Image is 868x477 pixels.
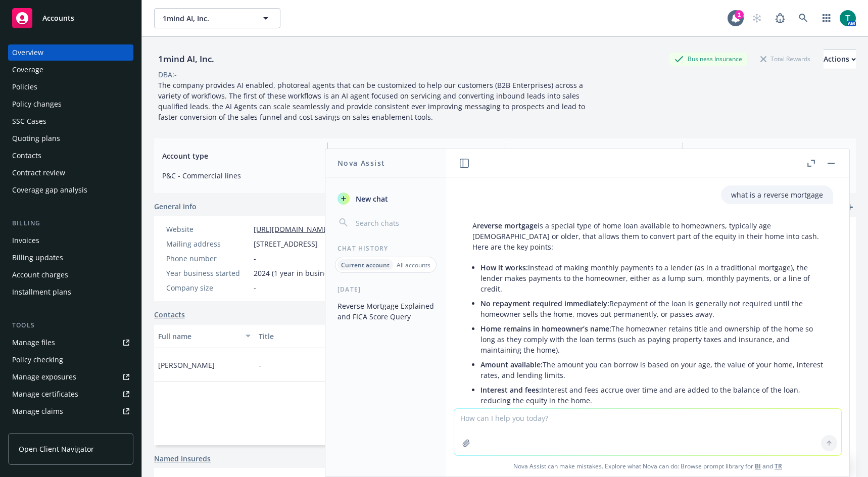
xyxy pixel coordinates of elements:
[480,324,611,333] span: Home remains in homeowner’s name:
[158,360,215,370] span: [PERSON_NAME]
[844,201,856,213] a: add
[8,182,133,198] a: Coverage gap analysis
[755,53,815,65] div: Total Rewards
[354,194,388,204] span: New chat
[480,321,823,357] li: The homeowner retains title and ownership of the home so long as they comply with the loan terms ...
[8,335,133,351] a: Manage files
[731,189,823,200] p: what is a reverse mortgage
[166,253,250,264] div: Phone number
[12,403,63,419] div: Manage claims
[12,386,78,402] div: Manage certificates
[12,130,60,147] div: Quoting plans
[259,360,261,370] span: -
[735,10,744,19] div: 1
[840,10,856,26] img: photo
[8,148,133,164] a: Contacts
[163,13,250,24] span: 1mind AI, Inc.
[341,261,390,269] p: Current account
[8,284,133,300] a: Installment plans
[12,250,63,266] div: Billing updates
[8,62,133,78] a: Coverage
[480,383,823,408] li: Interest and fees accrue over time and are added to the balance of the loan, reducing the equity ...
[12,267,68,283] div: Account charges
[8,96,133,112] a: Policy changes
[254,268,337,278] span: 2024 (1 year in business)
[480,263,528,272] span: How it works:
[8,232,133,249] a: Invoices
[166,282,250,293] div: Company size
[480,299,609,308] span: No repayment required immediately:
[480,260,823,296] li: Instead of making monthly payments to a lender (as in a traditional mortgage), the lender makes p...
[154,453,211,464] a: Named insureds
[325,285,446,294] div: [DATE]
[259,331,340,342] div: Title
[158,80,587,122] span: The company provides AI enabled, photoreal agents that can be customized to help our customers (B...
[254,253,256,264] span: -
[333,298,438,325] button: Reverse Mortgage Explained and FICA Score Query
[12,182,87,198] div: Coverage gap analysis
[42,14,74,22] span: Accounts
[162,170,315,181] span: P&C - Commercial lines
[775,462,782,470] a: TR
[8,218,133,228] div: Billing
[8,420,133,437] a: Manage BORs
[8,386,133,402] a: Manage certificates
[254,224,330,234] a: [URL][DOMAIN_NAME]
[12,369,76,385] div: Manage exposures
[8,79,133,95] a: Policies
[166,224,250,234] div: Website
[12,352,63,368] div: Policy checking
[162,151,315,161] span: Account type
[8,4,133,32] a: Accounts
[154,201,197,212] span: General info
[154,53,218,66] div: 1mind AI, Inc.
[12,232,39,249] div: Invoices
[824,50,856,69] div: Actions
[8,130,133,147] a: Quoting plans
[354,216,434,230] input: Search chats
[8,267,133,283] a: Account charges
[12,62,43,78] div: Coverage
[8,320,133,330] div: Tools
[8,165,133,181] a: Contract review
[154,324,255,348] button: Full name
[154,8,280,28] button: 1mind AI, Inc.
[12,420,60,437] div: Manage BORs
[480,360,543,369] span: Amount available:
[793,8,813,28] a: Search
[669,53,747,65] div: Business Insurance
[824,49,856,69] button: Actions
[255,324,355,348] button: Title
[333,189,438,208] button: New chat
[166,239,250,249] div: Mailing address
[158,69,177,80] div: DBA: -
[12,113,46,129] div: SSC Cases
[8,113,133,129] a: SSC Cases
[450,456,845,476] span: Nova Assist can make mistakes. Explore what Nova can do: Browse prompt library for and
[816,8,837,28] a: Switch app
[12,96,62,112] div: Policy changes
[19,444,94,454] span: Open Client Navigator
[12,335,55,351] div: Manage files
[12,44,43,61] div: Overview
[8,403,133,419] a: Manage claims
[8,44,133,61] a: Overview
[254,282,256,293] span: -
[472,220,823,252] p: A is a special type of home loan available to homeowners, typically age [DEMOGRAPHIC_DATA] or old...
[254,239,318,249] span: [STREET_ADDRESS]
[480,357,823,383] li: The amount you can borrow is based on your age, the value of your home, interest rates, and lendi...
[747,8,767,28] a: Start snowing
[8,250,133,266] a: Billing updates
[477,221,538,230] span: reverse mortgage
[480,296,823,321] li: Repayment of the loan is generally not required until the homeowner sells the home, moves out per...
[770,8,790,28] a: Report a Bug
[337,158,385,168] h1: Nova Assist
[325,244,446,253] div: Chat History
[158,331,239,342] div: Full name
[166,268,250,278] div: Year business started
[8,369,133,385] a: Manage exposures
[755,462,761,470] a: BI
[154,309,185,320] a: Contacts
[397,261,430,269] p: All accounts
